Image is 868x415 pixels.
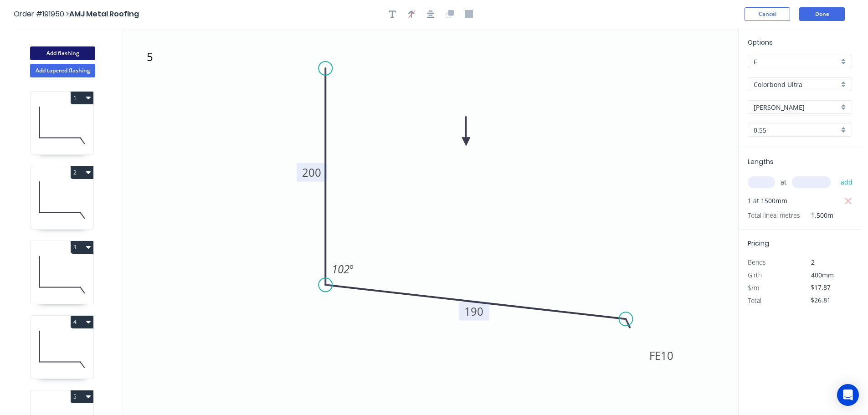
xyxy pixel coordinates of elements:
[30,46,95,60] button: Add flashing
[748,283,759,292] span: $/m
[748,296,761,305] span: Total
[799,7,845,21] button: Done
[748,209,800,222] span: Total lineal metres
[71,92,93,104] button: 1
[14,9,69,19] span: Order #191950 >
[754,102,839,112] input: Colour
[748,239,769,248] span: Pricing
[754,125,839,135] input: Thickness
[754,57,839,67] input: Price level
[465,304,484,319] tspan: 190
[748,157,774,166] span: Lengths
[836,174,858,190] button: add
[748,195,787,207] span: 1 at 1500mm
[71,390,93,403] button: 5
[781,176,786,189] span: at
[661,348,673,363] tspan: 10
[745,7,790,21] button: Cancel
[302,165,321,180] tspan: 200
[748,38,773,47] span: Options
[748,271,762,279] span: Girth
[71,166,93,179] button: 2
[837,384,859,406] div: Open Intercom Messenger
[811,271,834,279] span: 400mm
[69,9,139,19] span: AMJ Metal Roofing
[71,241,93,254] button: 3
[145,47,219,81] textarea: 5
[649,348,661,363] tspan: FE
[71,316,93,328] button: 4
[811,258,815,266] span: 2
[748,258,766,266] span: Bends
[754,80,839,89] input: Material
[349,261,354,277] tspan: º
[332,261,349,277] tspan: 102
[800,209,833,222] span: 1.500m
[30,64,95,77] button: Add tapered flashing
